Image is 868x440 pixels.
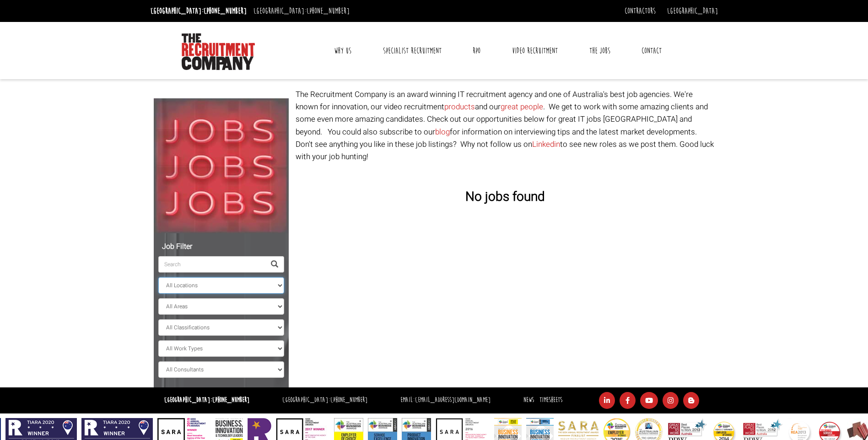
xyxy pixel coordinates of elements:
[307,6,350,16] a: [PHONE_NUMBER]
[164,396,249,404] strong: [GEOGRAPHIC_DATA]:
[158,256,265,273] input: Search
[182,33,255,70] img: The Recruitment Company
[148,4,249,18] li: [GEOGRAPHIC_DATA]:
[251,4,352,18] li: [GEOGRAPHIC_DATA]:
[532,139,560,150] a: Linkedin
[539,396,562,404] a: Timesheets
[158,243,284,251] h5: Job Filter
[398,394,493,407] li: Email:
[667,6,718,16] a: [GEOGRAPHIC_DATA]
[444,101,475,113] a: products
[582,39,617,62] a: The Jobs
[296,88,714,163] p: The Recruitment Company is an award winning IT recruitment agency and one of Australia's best job...
[280,394,370,407] li: [GEOGRAPHIC_DATA]:
[415,396,491,404] a: [EMAIL_ADDRESS][DOMAIN_NAME]
[635,39,669,62] a: Contact
[466,39,487,62] a: RPO
[154,98,289,233] img: Jobs, Jobs, Jobs
[330,396,367,404] a: [PHONE_NUMBER]
[505,39,565,62] a: Video Recruitment
[435,126,450,138] a: blog
[625,6,656,16] a: Contractors
[523,396,534,404] a: News
[212,396,249,404] a: [PHONE_NUMBER]
[296,190,714,204] h3: No jobs found
[327,39,358,62] a: Why Us
[501,101,543,113] a: great people
[204,6,247,16] a: [PHONE_NUMBER]
[376,39,448,62] a: Specialist Recruitment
